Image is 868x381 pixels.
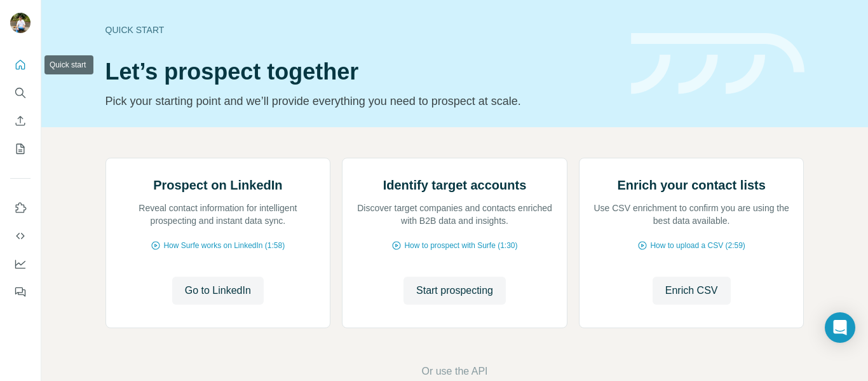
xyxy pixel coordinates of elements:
button: Search [10,81,31,104]
div: Open Intercom Messenger [825,312,855,343]
button: Enrich CSV [10,109,31,132]
p: Discover target companies and contacts enriched with B2B data and insights. [355,202,554,227]
button: Go to LinkedIn [172,277,264,305]
button: Use Surfe API [10,225,31,247]
div: Quick start [105,24,616,36]
button: Feedback [10,281,31,303]
p: Pick your starting point and we’ll provide everything you need to prospect at scale. [105,92,616,110]
button: Or use the API [421,364,487,379]
p: Reveal contact information for intelligent prospecting and instant data sync. [119,202,318,227]
img: banner [631,33,804,95]
span: How to prospect with Surfe (1:30) [404,240,517,251]
span: Start prospecting [416,283,493,298]
h1: Let’s prospect together [105,59,616,85]
button: Dashboard [10,253,31,275]
img: Avatar [10,13,31,33]
span: Go to LinkedIn [185,283,251,298]
h2: Enrich your contact lists [617,176,765,194]
button: Enrich CSV [653,277,731,305]
p: Use CSV enrichment to confirm you are using the best data available. [592,202,791,227]
button: Start prospecting [403,277,506,305]
span: Enrich CSV [665,283,718,298]
span: How to upload a CSV (2:59) [650,240,745,251]
h2: Prospect on LinkedIn [153,176,282,194]
h2: Identify target accounts [383,176,527,194]
button: Use Surfe on LinkedIn [10,197,31,219]
button: Quick start [10,53,31,76]
span: How Surfe works on LinkedIn (1:58) [163,240,285,251]
button: My lists [10,137,31,160]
